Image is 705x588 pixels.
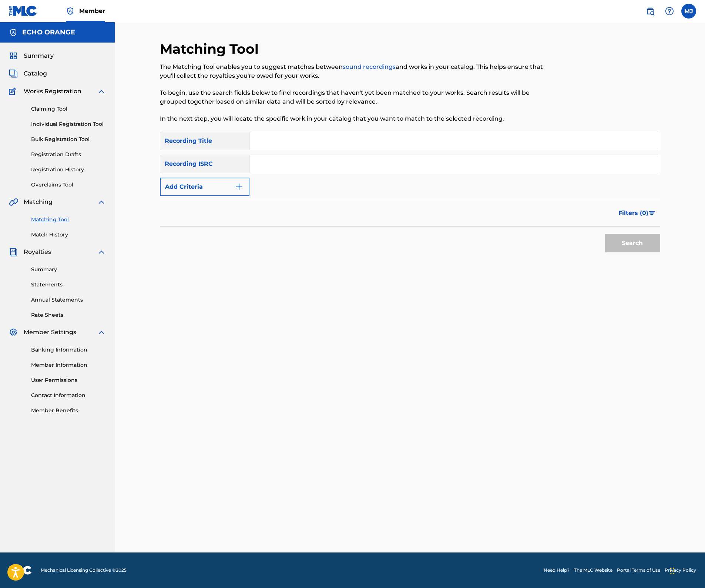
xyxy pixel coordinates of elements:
img: Catalog [9,69,18,78]
img: Accounts [9,28,18,37]
h2: Matching Tool [160,41,262,57]
a: Claiming Tool [31,105,106,113]
span: Filters ( 0 ) [618,209,648,218]
a: Match History [31,231,106,239]
img: expand [97,328,106,337]
div: Help [662,4,677,19]
img: search [646,7,655,16]
img: help [665,7,674,16]
span: Royalties [24,248,51,256]
a: Need Help? [544,567,570,574]
a: SummarySummary [9,51,54,60]
a: Registration Drafts [31,151,106,158]
a: Public Search [643,4,658,19]
a: Individual Registration Tool [31,120,106,128]
a: Overclaims Tool [31,181,106,189]
div: Widget de chat [668,552,705,588]
span: Member Settings [24,328,76,337]
img: expand [97,87,106,96]
span: Mechanical Licensing Collective © 2025 [41,567,127,574]
iframe: Chat Widget [668,552,705,588]
img: filter [649,211,655,215]
img: expand [97,198,106,206]
a: Member Information [31,361,106,369]
a: Contact Information [31,392,106,399]
a: Matching Tool [31,216,106,224]
img: expand [97,248,106,256]
a: Annual Statements [31,296,106,304]
p: The Matching Tool enables you to suggest matches between and works in your catalog. This helps en... [160,63,545,80]
a: User Permissions [31,376,106,384]
span: Catalog [24,69,47,78]
a: Registration History [31,166,106,174]
p: In the next step, you will locate the specific work in your catalog that you want to match to the... [160,114,545,123]
div: Glisser [670,560,675,582]
span: Works Registration [24,87,81,96]
a: sound recordings [343,63,396,70]
img: MLC Logo [9,6,37,16]
span: Matching [24,198,53,206]
span: Summary [24,51,54,60]
img: Matching [9,198,18,206]
a: Rate Sheets [31,311,106,319]
h5: ECHO ORANGE [22,28,75,37]
a: The MLC Website [574,567,612,574]
img: logo [9,566,32,575]
button: Filters (0) [614,204,660,222]
p: To begin, use the search fields below to find recordings that haven't yet been matched to your wo... [160,88,545,106]
a: Privacy Policy [665,567,696,574]
a: Banking Information [31,346,106,354]
span: Member [79,7,105,15]
img: 9d2ae6d4665cec9f34b9.svg [235,182,244,191]
img: Works Registration [9,87,19,96]
a: CatalogCatalog [9,69,47,78]
img: Summary [9,51,18,60]
img: Member Settings [9,328,18,337]
a: Statements [31,281,106,289]
img: Royalties [9,248,18,256]
a: Member Benefits [31,407,106,414]
form: Search Form [160,132,660,256]
div: User Menu [681,4,696,19]
a: Portal Terms of Use [617,567,660,574]
img: Top Rightsholder [66,7,75,16]
a: Bulk Registration Tool [31,135,106,143]
a: Summary [31,266,106,273]
iframe: Resource Center [684,421,705,483]
button: Add Criteria [160,178,249,196]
